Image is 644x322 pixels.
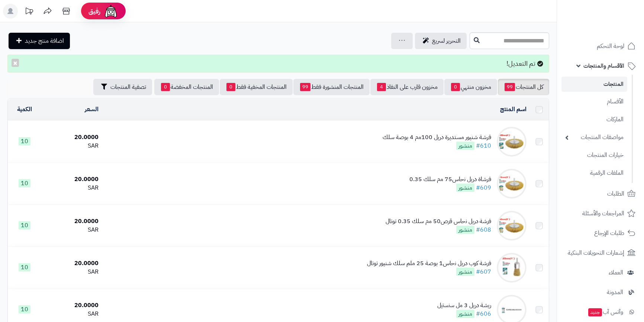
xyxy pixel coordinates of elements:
[497,169,527,199] img: فرشاة ﺩﺭﻳﻝ ﻧﺣﺎﺱ75 ﻣﻡ سلك 0.35
[370,79,444,95] a: مخزون قارب على النفاذ4
[451,83,460,91] span: 0
[12,59,19,67] button: ×
[103,4,118,19] img: ai-face.png
[432,36,461,45] span: التحرير لسريع
[377,83,386,91] span: 4
[44,259,99,268] div: 20.0000
[44,184,99,192] div: SAR
[476,183,491,192] a: #609
[561,224,640,242] a: طلبات الإرجاع
[476,309,491,318] a: #606
[44,133,99,142] div: 20.0000
[561,129,627,145] a: مواصفات المنتجات
[561,264,640,281] a: العملاء
[476,267,491,276] a: #607
[386,217,491,226] div: ﻓﺭﺷﺔ ﺩﺭﻳﻝ ﻧﺣﺎﺱ ﻗﺭﺹ50 ﻣﻡ سلك 0.35 توتال
[44,175,99,184] div: 20.0000
[505,83,515,91] span: 99
[44,217,99,226] div: 20.0000
[568,248,624,258] span: إشعارات التحويلات البنكية
[498,79,549,95] a: كل المنتجات99
[587,307,623,317] span: وآتس آب
[220,79,293,95] a: المنتجات المخفية فقط0
[300,83,310,91] span: 99
[583,61,624,71] span: الأقسام والمنتجات
[476,225,491,234] a: #608
[19,179,30,187] span: 10
[561,205,640,222] a: المراجعات والأسئلة
[497,211,527,241] img: ﻓﺭﺷﺔ ﺩﺭﻳﻝ ﻧﺣﺎﺱ ﻗﺭﺹ50 ﻣﻡ سلك 0.35 توتال
[19,137,30,145] span: 10
[93,79,152,95] button: تصفية المنتجات
[476,141,491,150] a: #610
[226,83,235,91] span: 0
[561,112,627,128] a: الماركات
[456,310,474,318] span: منشور
[593,21,637,36] img: logo-2.png
[561,37,640,55] a: لوحة التحكم
[44,310,99,318] div: SAR
[44,142,99,150] div: SAR
[44,268,99,276] div: SAR
[500,105,527,114] a: اسم المنتج
[607,287,623,297] span: المدونة
[25,36,64,45] span: اضافة منتج جديد
[561,147,627,163] a: خيارات المنتجات
[456,142,474,150] span: منشور
[437,301,491,310] div: ﺭﻳﺷﺔ ﺩﺭﻳﻝ 3 ﻣﻝ ﺳﻧﺳﺗﻳﻝ
[415,33,467,49] a: التحرير لسريع
[561,165,627,181] a: الملفات الرقمية
[561,94,627,110] a: الأقسام
[582,208,624,219] span: المراجعات والأسئلة
[561,283,640,301] a: المدونة
[456,268,474,276] span: منشور
[561,77,627,92] a: المنتجات
[367,259,491,268] div: ﻓﺭﺷﺔ ﻛﻭﺏ ﺩﺭﻳﻝ ﻧﺣﺎﺱ1 بوصة 25 ملم سلك شنيور توتال
[456,226,474,234] span: منشور
[497,253,527,283] img: ﻓﺭﺷﺔ ﻛﻭﺏ ﺩﺭﻳﻝ ﻧﺣﺎﺱ1 بوصة 25 ملم سلك شنيور توتال
[7,55,549,73] div: تم التعديل!
[383,133,491,142] div: فرشة شنيور مستديرة ﺩﺭﻳﻝ 100ﻣﻡ 4 بوصة سلك
[597,41,624,51] span: لوحة التحكم
[17,105,32,114] a: الكمية
[561,185,640,203] a: الطلبات
[154,79,219,95] a: المنتجات المخفضة0
[9,33,70,49] a: اضافة منتج جديد
[88,7,100,16] span: رفيق
[561,244,640,262] a: إشعارات التحويلات البنكية
[409,175,491,184] div: فرشاة ﺩﺭﻳﻝ ﻧﺣﺎﺱ75 ﻣﻡ سلك 0.35
[293,79,370,95] a: المنتجات المنشورة فقط99
[85,105,99,114] a: السعر
[19,263,30,271] span: 10
[456,184,474,192] span: منشور
[161,83,170,91] span: 0
[444,79,497,95] a: مخزون منتهي0
[561,303,640,321] a: وآتس آبجديد
[588,308,602,316] span: جديد
[20,4,38,20] a: تحديثات المنصة
[19,221,30,229] span: 10
[19,305,30,313] span: 10
[110,83,146,91] span: تصفية المنتجات
[607,189,624,199] span: الطلبات
[44,301,99,310] div: 20.0000
[594,228,624,238] span: طلبات الإرجاع
[497,127,527,157] img: فرشة شنيور مستديرة ﺩﺭﻳﻝ 100ﻣﻡ 4 بوصة سلك
[609,267,623,278] span: العملاء
[44,226,99,234] div: SAR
